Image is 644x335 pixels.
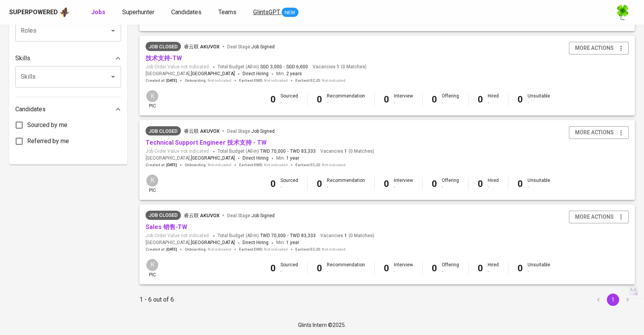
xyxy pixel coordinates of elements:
a: Superhunter [122,8,156,17]
button: Open [108,71,118,82]
span: Vacancies ( 0 Matches ) [313,64,367,70]
b: 0 [384,263,389,274]
span: Onboarding : [185,247,231,252]
span: Not indicated [208,162,231,168]
a: GlintsGPT NEW [253,8,298,17]
span: Not indicated [208,78,231,83]
span: Vacancies ( 0 Matches ) [320,233,374,239]
div: Unsuitable [528,262,550,275]
span: Job Signed [251,44,275,50]
span: [DATE] [166,78,177,83]
span: 1 [336,64,339,70]
span: Onboarding : [185,162,231,168]
span: Created at : [146,162,177,168]
div: pic [146,89,159,109]
b: 0 [518,263,523,274]
div: Unsuitable [528,93,550,106]
span: TWD 83,333 [290,233,316,239]
span: [GEOGRAPHIC_DATA] [191,239,235,247]
b: 0 [518,94,523,105]
div: Job closure caused by changes in client hiring plans [146,211,181,220]
div: - [528,184,550,190]
p: Skills [15,54,30,63]
p: 1 - 6 out of 6 [139,295,174,304]
a: Jobs [91,8,107,17]
span: Earliest ECJD : [295,247,346,252]
span: Direct Hiring [243,240,269,245]
a: Superpoweredapp logo [9,7,70,18]
b: 0 [270,178,276,189]
span: Not indicated [322,162,346,168]
b: 0 [317,263,322,274]
b: 0 [432,263,437,274]
div: - [394,99,413,106]
span: Job Closed [146,43,181,51]
span: Earliest EMD : [239,162,288,168]
div: Superpowered [9,8,58,17]
span: 1 year [286,155,299,161]
span: Job Order Value not indicated. [146,233,210,239]
div: - [394,268,413,275]
span: [GEOGRAPHIC_DATA] [191,155,235,162]
span: Min. [276,71,302,76]
span: Not indicated [264,162,288,168]
span: SGD 6,000 [286,64,308,70]
span: Min. [276,155,299,161]
span: Job Order Value not indicated. [146,64,210,70]
div: - [488,184,499,190]
div: - [280,184,298,190]
span: more actions [575,212,614,222]
span: 2 years [286,71,302,76]
span: Sourced by me [27,120,67,130]
span: Total Budget (All-In) [218,233,316,239]
span: Superhunter [122,8,154,16]
span: Earliest EMD : [239,247,288,252]
span: Deal Stage : [227,44,275,50]
div: K [146,174,159,187]
button: more actions [569,42,629,54]
div: Candidates [15,102,121,117]
div: K [146,258,159,272]
div: Hired [488,262,499,275]
div: Job closure caused by changes in client hiring plans [146,126,181,135]
span: Direct Hiring [243,71,269,76]
div: - [327,184,365,190]
div: - [528,99,550,106]
div: pic [146,174,159,194]
span: [GEOGRAPHIC_DATA] , [146,70,235,78]
b: 0 [270,263,276,274]
button: more actions [569,126,629,139]
div: Sourced [280,262,298,275]
nav: pagination navigation [591,294,635,306]
div: Skills [15,51,121,66]
b: 0 [270,94,276,105]
a: Teams [218,8,238,17]
span: Deal Stage : [227,129,275,134]
div: - [280,99,298,106]
span: [DATE] [166,247,177,252]
b: 0 [518,178,523,189]
span: TWD 70,000 [260,148,286,155]
div: - [488,268,499,275]
div: - [280,268,298,275]
span: Earliest ECJD : [295,162,346,168]
span: Teams [218,8,236,16]
span: [GEOGRAPHIC_DATA] [191,70,235,78]
span: 睿云联 Akuvox [184,44,220,50]
b: 0 [432,178,437,189]
span: Direct Hiring [243,155,269,161]
img: f9493b8c-82b8-4f41-8722-f5d69bb1b761.jpg [615,5,630,20]
div: Interview [394,177,413,190]
span: Referred by me [27,137,69,146]
span: - [283,64,285,70]
span: more actions [575,43,614,53]
div: Offering [442,93,459,106]
span: SGD 3,000 [260,64,282,70]
b: 0 [317,94,322,105]
span: [DATE] [166,162,177,168]
b: 0 [478,94,483,105]
div: Recommendation [327,262,365,275]
span: Job Signed [251,129,275,134]
div: Unsuitable [528,177,550,190]
button: page 1 [607,294,619,306]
